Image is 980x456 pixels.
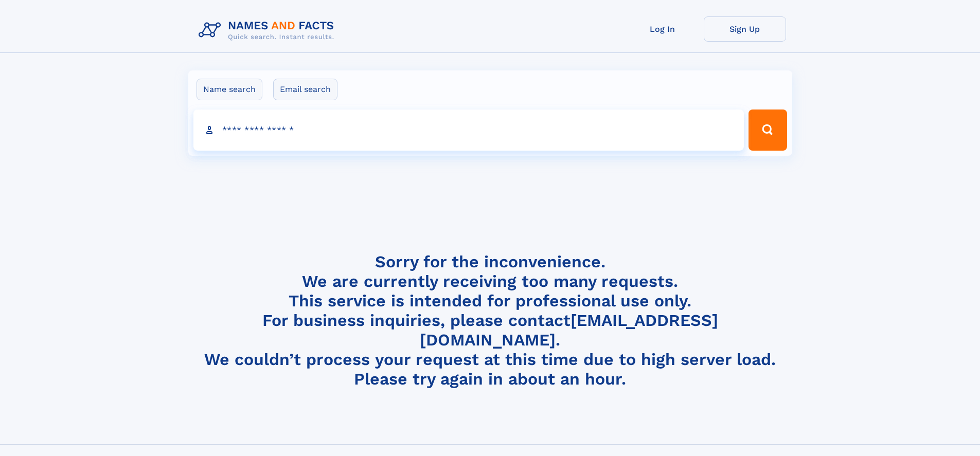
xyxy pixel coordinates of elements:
[420,311,718,350] a: [EMAIL_ADDRESS][DOMAIN_NAME]
[749,110,787,151] button: Search Button
[194,16,343,44] img: Logo Names and Facts
[193,110,744,151] input: search input
[273,79,337,100] label: Email search
[621,16,704,42] a: Log In
[197,79,262,100] label: Name search
[194,252,786,389] h4: Sorry for the inconvenience. We are currently receiving too many requests. This service is intend...
[704,16,786,42] a: Sign Up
